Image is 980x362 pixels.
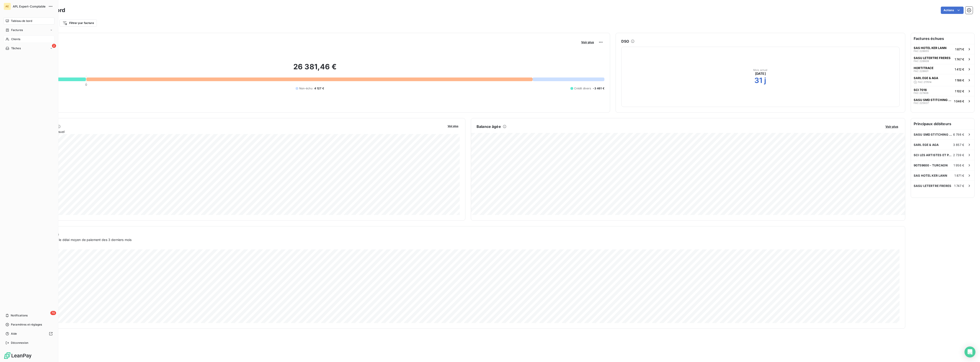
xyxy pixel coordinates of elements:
[914,102,929,104] span: FAC 225637
[755,71,766,76] span: [DATE]
[26,62,604,76] h2: 26 381,46 €
[911,86,974,96] button: SCI 7016FAC 2274061 102 €
[954,174,964,177] span: 1 871 €
[621,39,629,44] h6: DSO
[953,133,964,136] span: 6 798 €
[11,332,17,336] span: Aide
[955,57,964,61] span: 1 747 €
[574,86,591,90] span: Crédit divers
[955,67,964,71] span: 1 412 €
[914,98,952,102] span: SASU SMD STITCHING MACHINE DEVELOPMENT
[914,70,928,72] span: FAC 228601
[754,76,762,85] h2: 31
[4,352,32,359] img: Logo LeanPay
[914,66,934,70] span: HORTITRACE
[914,92,928,94] span: FAC 227406
[965,346,975,357] div: Open Intercom Messenger
[911,64,974,74] button: HORTITRACEFAC 2286011 412 €
[11,37,20,41] span: Clients
[955,47,964,51] span: 1 871 €
[953,153,964,157] span: 2 739 €
[11,323,42,327] span: Paramètres et réglages
[955,78,964,82] span: 1 188 €
[911,44,974,54] button: SAS HOTEL KER LANNFAC 2286551 871 €
[954,163,964,167] span: 1 956 €
[918,81,931,83] span: FAC 217614
[580,40,595,44] button: Voir plus
[884,124,900,129] button: Voir plus
[314,86,324,90] span: 4 127 €
[13,5,46,8] span: APL Expert-Comptable
[11,341,28,345] span: Déconnexion
[914,50,929,52] span: FAC 228655
[954,99,964,103] span: 1 046 €
[581,40,594,44] span: Voir plus
[11,28,23,32] span: Factures
[911,33,974,44] h6: Factures échues
[85,83,87,86] span: 0
[4,330,54,337] a: Aide
[26,237,132,242] span: Prévisionnel basé sur le délai moyen de paiement des 3 derniers mois
[11,19,32,23] span: Tableau de bord
[50,311,56,315] span: 70
[299,86,312,90] span: Non-échu
[11,46,21,50] span: Tâches
[953,143,964,147] span: 3 857 €
[477,124,501,129] h6: Balance âgée
[941,7,964,14] button: Actions
[954,184,964,188] span: 1 747 €
[446,124,460,128] button: Voir plus
[52,44,56,48] span: 2
[4,3,11,10] div: AE
[911,118,974,129] h6: Principaux débiteurs
[914,163,948,167] span: 90759600 - TURCAON
[911,54,974,64] button: SASU LETERTRE FRERESFAC 2286091 747 €
[914,46,946,50] span: SAS HOTEL KER LANN
[914,60,929,62] span: FAC 228609
[914,174,947,177] span: SAS HOTEL KER LANN
[914,76,938,80] span: SARL EGE & AGA
[11,313,28,318] span: Notifications
[914,56,951,60] span: SASU LETERTRE FRERES
[911,74,974,86] button: SARL EGE & AGAFAC 2176141 188 €
[914,88,927,92] span: SCI 7016
[914,143,939,147] span: SARL EGE & AGA
[26,129,444,134] span: Chiffre d'affaires mensuel
[753,69,768,71] span: Mois actuel
[914,133,953,136] span: SASU SMD STITCHING MACHINE DEVELOPMENT
[764,76,766,85] h2: j
[914,184,951,188] span: SASU LETERTRE FRERES
[593,86,604,90] span: -3 461 €
[448,124,458,128] span: Voir plus
[885,125,898,128] span: Voir plus
[955,89,964,93] span: 1 102 €
[914,153,953,157] span: SCI LES ARTISTES ET PAYSAGES
[59,19,97,27] button: Filtrer par facture
[911,96,974,106] button: SASU SMD STITCHING MACHINE DEVELOPMENTFAC 2256371 046 €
